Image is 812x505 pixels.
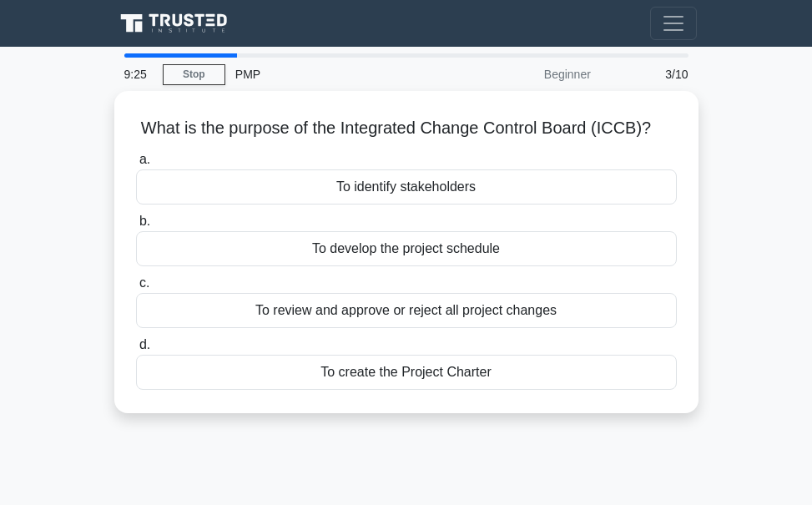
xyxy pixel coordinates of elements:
[136,231,677,266] div: To develop the project schedule
[601,58,699,91] div: 3/10
[139,214,150,228] span: b.
[136,293,677,328] div: To review and approve or reject all project changes
[139,152,150,166] span: a.
[455,58,601,91] div: Beginner
[136,355,677,390] div: To create the Project Charter
[134,118,678,139] h5: What is the purpose of the Integrated Change Control Board (ICCB)?
[139,337,150,351] span: d.
[114,58,163,91] div: 9:25
[650,7,697,40] button: Toggle navigation
[225,58,455,91] div: PMP
[139,275,149,290] span: c.
[136,169,677,205] div: To identify stakeholders
[163,64,225,85] a: Stop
